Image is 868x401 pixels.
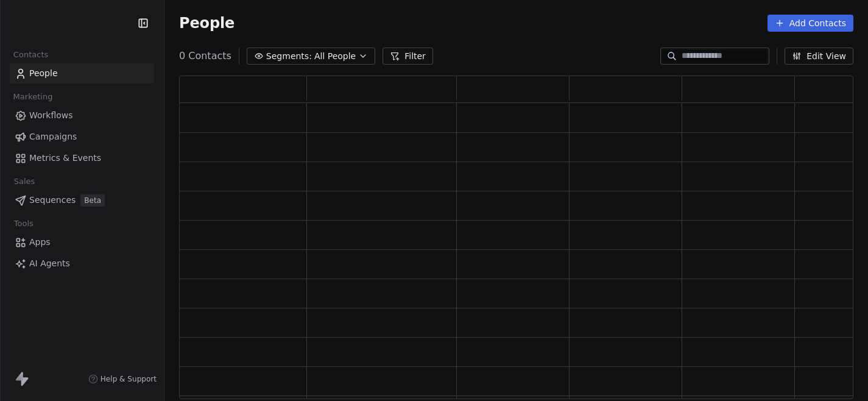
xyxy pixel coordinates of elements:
a: Apps [10,232,154,252]
a: Workflows [10,105,154,126]
span: Apps [29,236,51,249]
span: All People [314,50,356,63]
a: Metrics & Events [10,148,154,168]
span: Metrics & Events [29,152,101,165]
span: Contacts [8,46,54,64]
span: Workflows [29,109,73,122]
span: Sales [9,172,40,191]
button: Filter [383,48,433,65]
span: Marketing [8,88,58,106]
span: Sequences [29,194,76,207]
button: Edit View [785,48,853,65]
span: Segments: [266,50,312,63]
span: Help & Support [101,374,157,384]
a: Campaigns [10,127,154,147]
a: AI Agents [10,254,154,274]
span: Beta [80,194,105,207]
a: SequencesBeta [10,190,154,210]
a: People [10,63,154,83]
a: Help & Support [88,374,157,384]
span: Tools [9,215,38,233]
button: Add Contacts [767,15,853,32]
span: AI Agents [29,257,70,270]
span: Campaigns [29,130,77,143]
span: People [29,67,58,80]
span: 0 Contacts [179,49,231,63]
span: People [179,14,235,32]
